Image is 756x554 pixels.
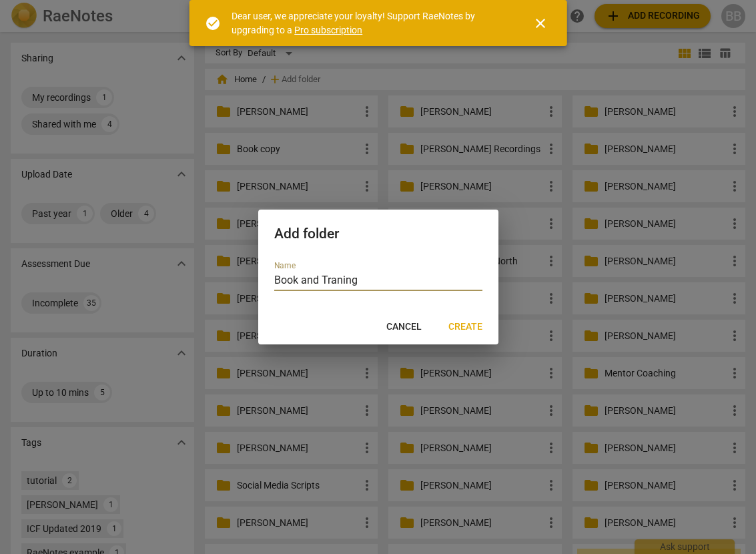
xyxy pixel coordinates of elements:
span: Cancel [386,320,422,334]
button: Create [438,315,493,339]
button: Close [524,7,556,39]
span: check_circle [205,15,221,31]
button: Cancel [376,315,432,339]
h2: Add folder [274,226,482,242]
span: close [532,15,548,31]
a: Pro subscription [294,25,362,35]
label: Name [274,262,296,270]
span: Create [448,320,482,334]
div: Dear user, we appreciate your loyalty! Support RaeNotes by upgrading to a [232,9,508,37]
